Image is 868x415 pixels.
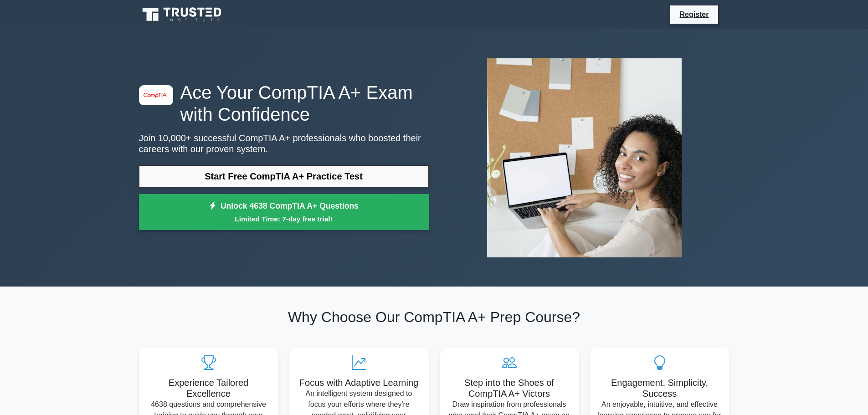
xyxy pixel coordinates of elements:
[139,308,729,326] h2: Why Choose Our CompTIA A+ Prep Course?
[139,165,429,187] a: Start Free CompTIA A+ Practice Test
[139,194,429,231] a: Unlock 4638 CompTIA A+ QuestionsLimited Time: 7-day free trial!
[597,377,722,399] h5: Engagement, Simplicity, Success
[139,82,429,125] h1: Ace Your CompTIA A+ Exam with Confidence
[447,377,572,399] h5: Step into the Shoes of CompTIA A+ Victors
[139,133,429,154] p: Join 10,000+ successful CompTIA A+ professionals who boosted their careers with our proven system.
[146,377,271,399] h5: Experience Tailored Excellence
[150,214,417,224] small: Limited Time: 7-day free trial!
[674,9,714,20] a: Register
[297,377,421,388] h5: Focus with Adaptive Learning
